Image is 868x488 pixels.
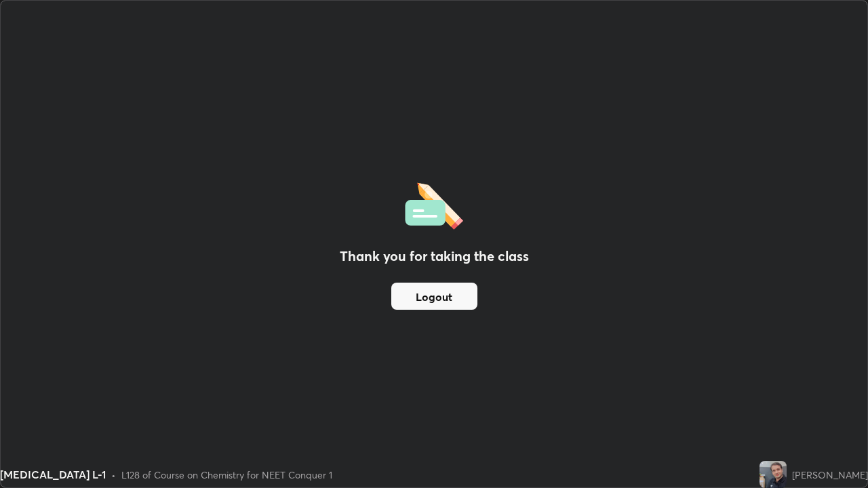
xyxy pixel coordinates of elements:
div: L128 of Course on Chemistry for NEET Conquer 1 [121,468,332,482]
img: offlineFeedback.1438e8b3.svg [405,178,463,230]
button: Logout [391,283,477,310]
img: fddf6cf3939e4568b1f7e55d744ec7a9.jpg [759,461,787,488]
div: [PERSON_NAME] [792,468,868,482]
h2: Thank you for taking the class [340,246,529,266]
div: • [111,468,116,482]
